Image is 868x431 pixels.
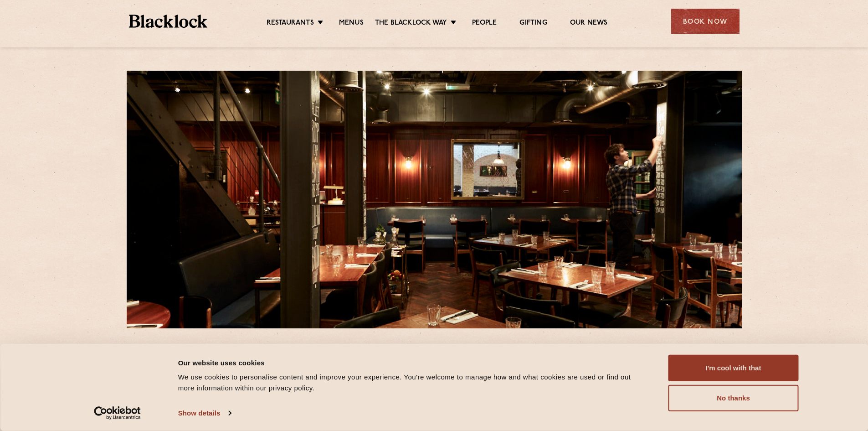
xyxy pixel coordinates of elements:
a: Restaurants [267,19,314,29]
img: BL_Textured_Logo-footer-cropped.svg [129,15,208,28]
button: No thanks [668,385,799,411]
button: I'm cool with that [668,355,799,381]
a: Usercentrics Cookiebot - opens in a new window [77,406,157,420]
a: People [472,19,497,29]
div: Book Now [671,9,740,34]
a: Menus [339,19,364,29]
a: Our News [570,19,608,29]
div: We use cookies to personalise content and improve your experience. You're welcome to manage how a... [178,372,648,394]
a: Show details [178,406,231,420]
div: Our website uses cookies [178,357,648,368]
a: The Blacklock Way [375,19,447,29]
a: Gifting [519,19,547,29]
